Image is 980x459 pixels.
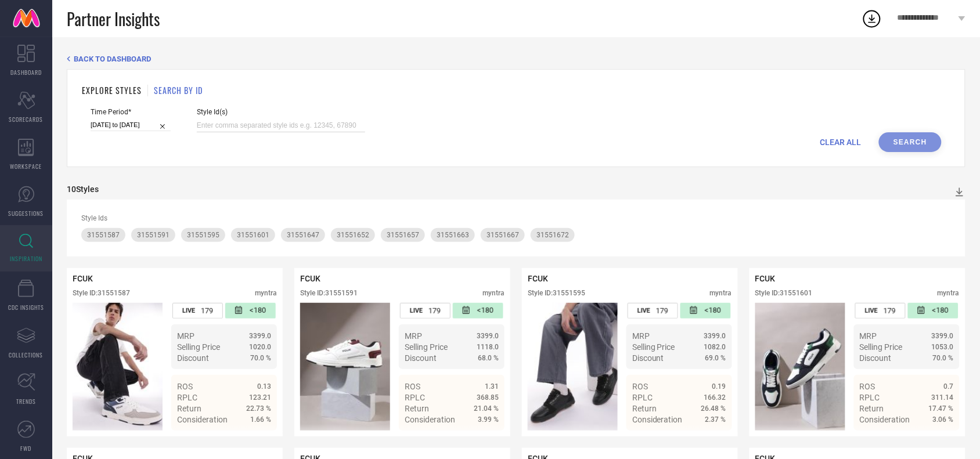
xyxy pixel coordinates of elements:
h1: SEARCH BY ID [154,84,203,96]
span: Consideration [860,415,910,424]
div: Number of days the style has been live on the platform [628,303,678,319]
span: 31551663 [437,231,469,239]
span: 69.0 % [705,354,726,362]
span: 2.37 % [705,415,726,424]
span: COLLECTIONS [9,350,44,359]
span: <180 [250,306,266,316]
div: Click to view image [300,303,390,431]
span: 31551595 [187,231,219,239]
span: Details [473,436,499,445]
span: 70.0 % [250,354,271,362]
h1: EXPLORE STYLES [82,84,142,96]
a: Details [916,436,954,445]
span: LIVE [182,307,195,315]
span: Consideration [632,415,683,424]
span: 179 [428,306,441,315]
img: Style preview image [73,303,163,431]
span: Details [245,436,271,445]
span: 1.66 % [250,415,271,424]
span: Consideration [405,415,455,424]
span: BACK TO DASHBOARD [74,55,151,63]
span: CLEAR ALL [820,138,862,147]
img: Style preview image [300,303,390,431]
span: Discount [177,353,209,363]
span: 22.73 % [246,404,271,413]
span: ROS [405,382,420,391]
span: MRP [632,331,650,341]
div: Number of days since the style was first listed on the platform [453,303,503,319]
span: 70.0 % [933,354,954,362]
span: LIVE [637,307,650,315]
span: TRENDS [16,397,36,406]
input: Enter comma separated style ids e.g. 12345, 67890 [197,119,365,132]
div: Number of days since the style was first listed on the platform [225,303,276,319]
a: Details [461,436,499,445]
span: <180 [477,306,493,316]
span: 3399.0 [249,332,271,340]
span: 0.19 [712,382,726,391]
span: MRP [177,331,194,341]
span: 3399.0 [932,332,954,340]
span: INSPIRATION [10,254,42,263]
span: <180 [932,306,949,316]
span: FCUK [528,274,548,283]
div: Click to view image [73,303,163,431]
span: Discount [860,353,892,363]
span: RPLC [860,393,880,402]
span: FWD [21,444,32,453]
span: Selling Price [405,342,448,352]
img: Style preview image [528,303,618,431]
span: Selling Price [177,342,220,352]
span: LIVE [865,307,878,315]
span: 1020.0 [249,343,271,351]
span: Details [700,436,726,445]
span: Return [860,404,884,413]
span: 3399.0 [704,332,726,340]
span: <180 [705,306,721,316]
span: RPLC [405,393,425,402]
span: RPLC [632,393,653,402]
span: 166.32 [704,393,726,402]
span: 68.0 % [478,354,499,362]
span: 1118.0 [477,343,499,351]
div: Back TO Dashboard [67,55,965,63]
span: Partner Insights [67,7,160,31]
span: 311.14 [932,393,954,402]
span: 31551601 [237,231,269,239]
div: Number of days the style has been live on the platform [855,303,906,319]
span: ROS [860,382,875,391]
div: myntra [938,289,960,297]
span: DASHBOARD [10,68,42,77]
div: Style ID: 31551595 [528,289,585,297]
span: 179 [201,306,213,315]
span: 1082.0 [704,343,726,351]
span: 179 [884,306,896,315]
span: SUGGESTIONS [9,209,44,218]
div: Number of days since the style was first listed on the platform [908,303,959,319]
span: 1053.0 [932,343,954,351]
div: Number of days the style has been live on the platform [172,303,223,319]
span: 368.85 [477,393,499,402]
span: 31551657 [387,231,419,239]
span: 179 [656,306,668,315]
span: FCUK [73,274,93,283]
span: 26.48 % [701,404,726,413]
span: 123.21 [249,393,271,402]
div: Style ID: 31551587 [73,289,130,297]
span: FCUK [755,274,776,283]
span: 0.13 [257,382,271,391]
div: Click to view image [528,303,618,431]
span: 21.04 % [474,404,499,413]
span: Return [177,404,201,413]
div: myntra [482,289,505,297]
div: Open download list [862,8,882,29]
span: Style Id(s) [197,108,365,116]
img: Style preview image [755,303,845,431]
div: myntra [710,289,732,297]
span: LIVE [410,307,423,315]
span: RPLC [177,393,197,402]
span: 31551672 [536,231,569,239]
div: Click to view image [755,303,845,431]
span: 1.31 [485,382,499,391]
div: Number of days the style has been live on the platform [400,303,451,319]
